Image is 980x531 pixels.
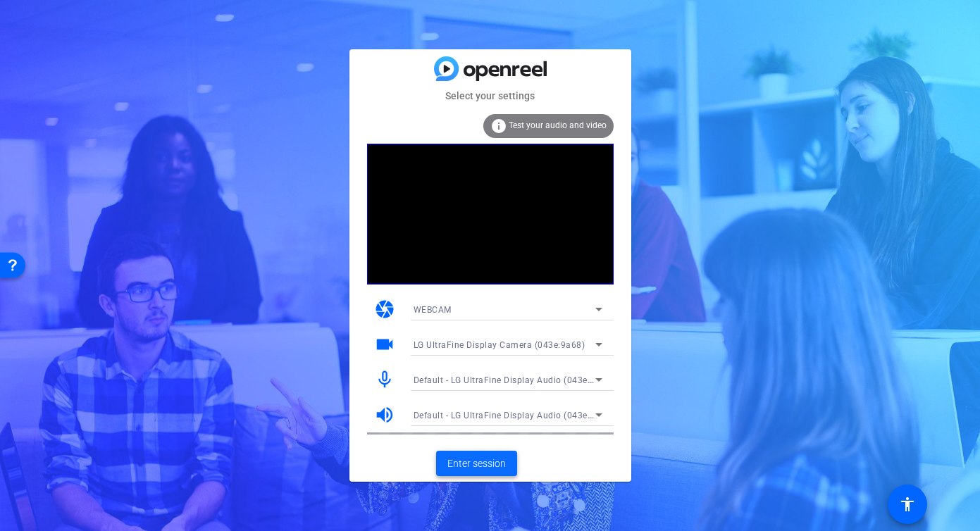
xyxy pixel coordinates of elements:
[899,496,916,513] mat-icon: accessibility
[414,374,614,385] span: Default - LG UltraFine Display Audio (043e:9a66)
[374,334,395,355] mat-icon: videocam
[509,120,607,130] span: Test your audio and video
[349,88,631,104] mat-card-subtitle: Select your settings
[414,409,614,420] span: Default - LG UltraFine Display Audio (043e:9a66)
[490,118,507,135] mat-icon: info
[374,299,395,320] mat-icon: camera
[374,404,395,425] mat-icon: volume_up
[436,451,517,476] button: Enter session
[374,369,395,390] mat-icon: mic_none
[434,56,547,81] img: blue-gradient.svg
[414,340,585,350] span: LG UltraFine Display Camera (043e:9a68)
[447,456,506,471] span: Enter session
[414,305,452,315] span: WEBCAM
